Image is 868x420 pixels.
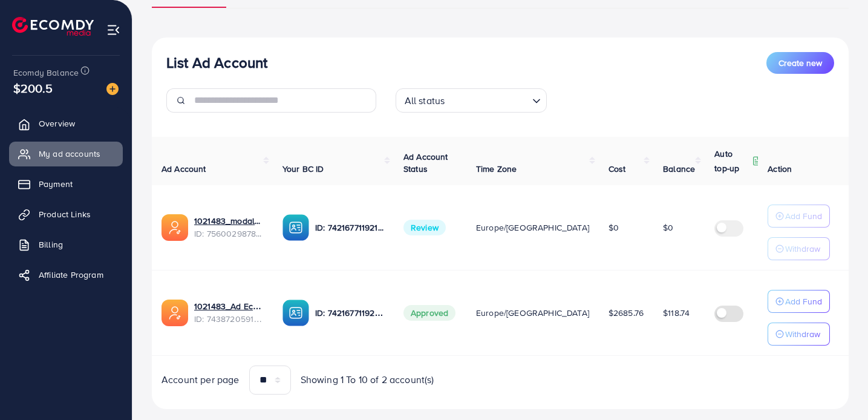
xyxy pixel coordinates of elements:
[9,263,123,287] a: Affiliate Program
[9,172,123,196] a: Payment
[194,300,263,325] div: <span class='underline'>1021483_Ad Ecomdy sans frais_1731962118324</span></br>7438720591575744513
[476,307,589,319] span: Europe/[GEOGRAPHIC_DATA]
[778,57,822,69] span: Create new
[817,366,859,411] iframe: Chat
[39,238,63,251] span: Billing
[9,111,123,136] a: Overview
[315,220,384,235] p: ID: 7421677119211700241
[9,232,123,257] a: Billing
[13,67,79,79] span: Ecomdy Balance
[448,90,527,110] input: Search for option
[106,83,119,95] img: image
[785,241,820,256] p: Withdraw
[194,228,263,240] span: ID: 7560029878524035089
[39,148,100,160] span: My ad accounts
[301,373,434,387] span: Showing 1 To 10 of 2 account(s)
[403,220,446,235] span: Review
[403,151,448,175] span: Ad Account Status
[768,323,830,346] button: Withdraw
[9,142,123,166] a: My ad accounts
[714,146,749,176] p: Auto top-up
[663,307,690,319] span: $118.74
[609,221,619,234] span: $0
[194,215,263,227] a: 1021483_modaly_1760206669307
[282,163,324,175] span: Your BC ID
[663,163,695,175] span: Balance
[476,163,517,175] span: Time Zone
[476,221,589,234] span: Europe/[GEOGRAPHIC_DATA]
[162,373,240,387] span: Account per page
[39,208,91,220] span: Product Links
[768,237,830,260] button: Withdraw
[315,306,384,320] p: ID: 7421677119211700241
[162,214,188,241] img: ic-ads-acc.e4c84228.svg
[39,178,73,190] span: Payment
[609,307,644,319] span: $2685.76
[39,269,103,281] span: Affiliate Program
[162,300,188,326] img: ic-ads-acc.e4c84228.svg
[162,163,206,175] span: Ad Account
[663,221,673,234] span: $0
[785,327,820,341] p: Withdraw
[403,305,455,321] span: Approved
[166,54,267,71] h3: List Ad Account
[402,92,448,110] span: All status
[194,300,263,312] a: 1021483_Ad Ecomdy sans frais_1731962118324
[39,117,75,130] span: Overview
[12,17,94,36] img: logo
[768,163,792,175] span: Action
[766,52,834,74] button: Create new
[768,290,830,313] button: Add Fund
[396,88,547,113] div: Search for option
[785,294,822,309] p: Add Fund
[9,202,123,226] a: Product Links
[194,215,263,240] div: <span class='underline'>1021483_modaly_1760206669307</span></br>7560029878524035089
[13,79,53,97] span: $200.5
[282,214,309,241] img: ic-ba-acc.ded83a64.svg
[609,163,626,175] span: Cost
[194,313,263,325] span: ID: 7438720591575744513
[768,205,830,228] button: Add Fund
[106,23,120,37] img: menu
[282,300,309,326] img: ic-ba-acc.ded83a64.svg
[785,209,822,223] p: Add Fund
